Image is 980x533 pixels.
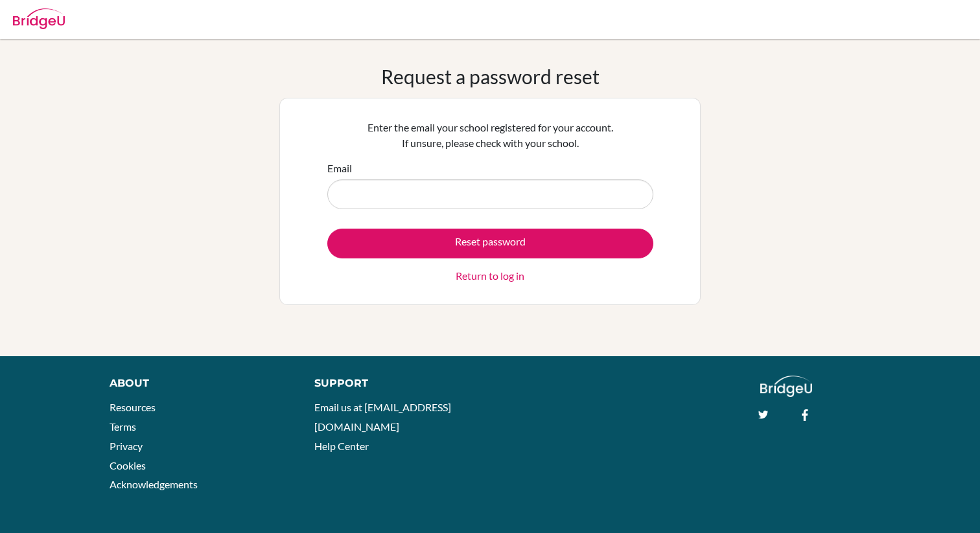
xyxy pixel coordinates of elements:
[327,229,653,258] button: Reset password
[13,8,65,29] img: Bridge-U
[314,376,476,391] div: Support
[314,440,369,452] a: Help Center
[110,401,156,413] a: Resources
[327,161,352,176] label: Email
[110,478,198,490] a: Acknowledgements
[110,459,146,471] a: Cookies
[110,420,136,433] a: Terms
[314,401,451,433] a: Email us at [EMAIL_ADDRESS][DOMAIN_NAME]
[110,440,143,452] a: Privacy
[381,65,600,88] h1: Request a password reset
[760,376,813,397] img: logo_white@2x-f4f0deed5e89b7ecb1c2cc34c3e3d731f90f0f143d5ea2071677605dd97b5244.png
[456,268,524,284] a: Return to log in
[110,376,285,391] div: About
[327,120,653,151] p: Enter the email your school registered for your account. If unsure, please check with your school.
